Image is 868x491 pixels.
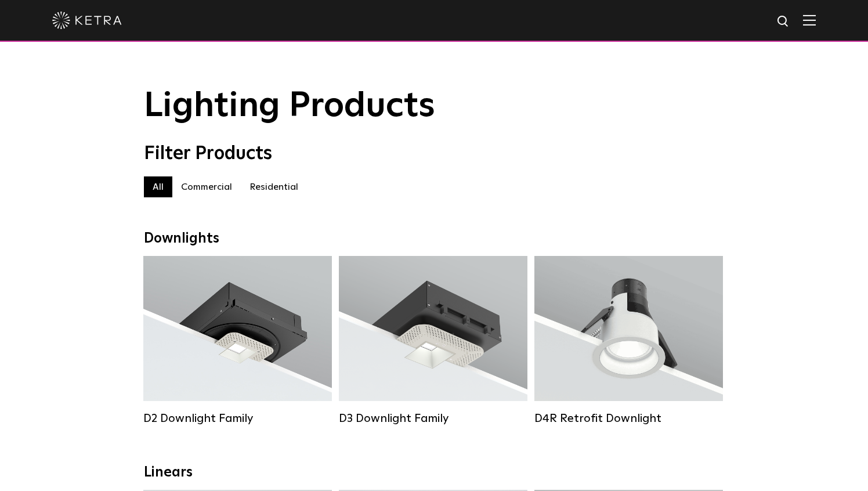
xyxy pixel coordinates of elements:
label: All [144,176,172,197]
img: Hamburger%20Nav.svg [803,15,816,26]
a: D3 Downlight Family Lumen Output:700 / 900 / 1100Colors:White / Black / Silver / Bronze / Paintab... [339,256,527,425]
div: Downlights [144,230,724,247]
img: search icon [776,15,791,29]
label: Residential [241,176,307,197]
div: Linears [144,464,724,481]
label: Commercial [172,176,241,197]
div: D2 Downlight Family [143,411,332,425]
span: Lighting Products [144,89,435,124]
div: Filter Products [144,143,724,165]
div: D4R Retrofit Downlight [534,411,723,425]
a: D4R Retrofit Downlight Lumen Output:800Colors:White / BlackBeam Angles:15° / 25° / 40° / 60°Watta... [534,256,723,425]
img: ketra-logo-2019-white [52,12,122,29]
div: D3 Downlight Family [339,411,527,425]
a: D2 Downlight Family Lumen Output:1200Colors:White / Black / Gloss Black / Silver / Bronze / Silve... [143,256,332,425]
